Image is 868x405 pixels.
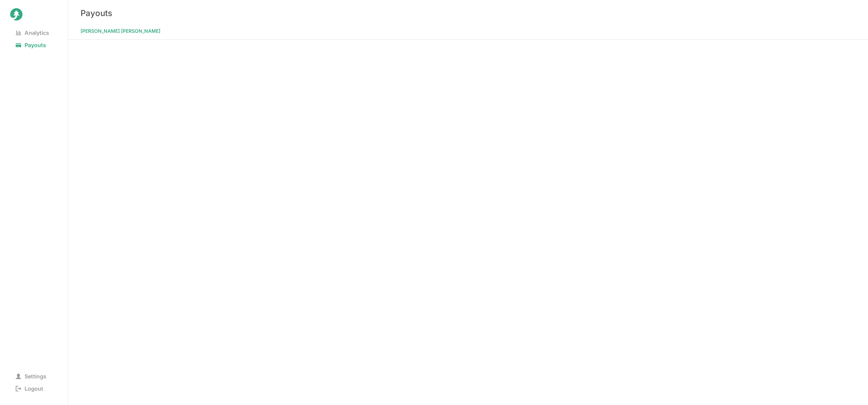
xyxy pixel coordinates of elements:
span: Payouts [10,40,52,50]
span: [PERSON_NAME] [PERSON_NAME] [81,26,160,36]
span: Settings [10,372,52,381]
h3: Payouts [81,8,112,18]
span: Logout [10,384,49,393]
span: Analytics [10,28,55,38]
